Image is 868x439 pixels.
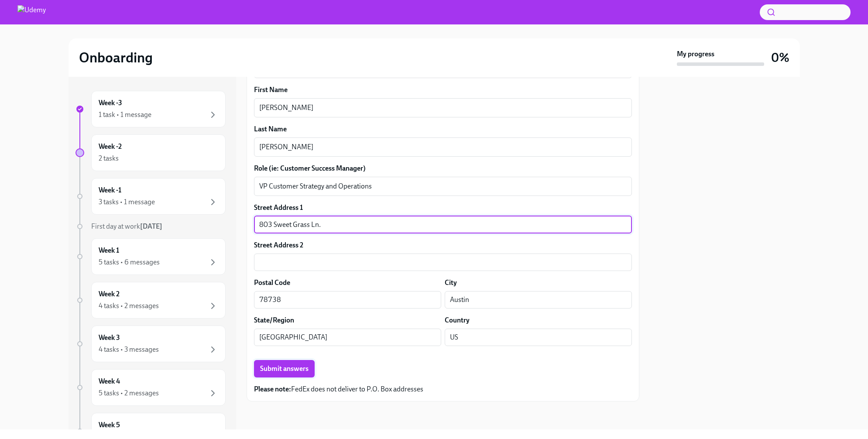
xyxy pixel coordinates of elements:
strong: Please note: [254,385,291,393]
h6: Week 2 [99,289,120,299]
strong: My progress [677,49,714,59]
h2: Onboarding [79,49,153,66]
strong: [DATE] [140,222,162,230]
textarea: VP Customer Strategy and Operations [259,181,627,192]
label: Postal Code [254,278,290,288]
a: Week 45 tasks • 2 messages [75,369,226,406]
label: Street Address 1 [254,203,303,213]
h3: 0% [771,50,789,65]
div: 4 tasks • 3 messages [99,345,159,354]
label: State/Region [254,316,294,325]
span: First day at work [91,222,162,230]
a: First day at work[DATE] [75,222,226,231]
label: Country [445,316,470,325]
h6: Week -1 [99,185,121,195]
h6: Week -3 [99,98,122,108]
textarea: [PERSON_NAME] [259,142,627,152]
div: 4 tasks • 2 messages [99,301,159,311]
label: Street Address 2 [254,240,303,250]
a: Week 15 tasks • 6 messages [75,238,226,275]
div: 3 tasks • 1 message [99,197,155,207]
h6: Week 1 [99,246,119,255]
h6: Week 3 [99,333,120,343]
div: 2 tasks [99,154,119,163]
span: Submit answers [260,364,309,373]
a: Week -13 tasks • 1 message [75,178,226,215]
button: Submit answers [254,360,315,377]
p: FedEx does not deliver to P.O. Box addresses [254,384,632,394]
a: Week 24 tasks • 2 messages [75,282,226,319]
img: Udemy [17,5,46,19]
h6: Week 5 [99,420,120,430]
h6: Week -2 [99,142,122,151]
label: First Name [254,85,632,95]
label: Role (ie: Customer Success Manager) [254,164,632,173]
a: Week 34 tasks • 3 messages [75,326,226,362]
a: Week -31 task • 1 message [75,91,226,127]
textarea: [PERSON_NAME] [259,103,627,113]
a: Week -22 tasks [75,134,226,171]
h6: Week 4 [99,377,120,386]
label: City [445,278,457,288]
div: 1 task • 1 message [99,110,151,120]
div: 5 tasks • 6 messages [99,257,160,267]
div: 5 tasks • 2 messages [99,388,159,398]
label: Last Name [254,124,632,134]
